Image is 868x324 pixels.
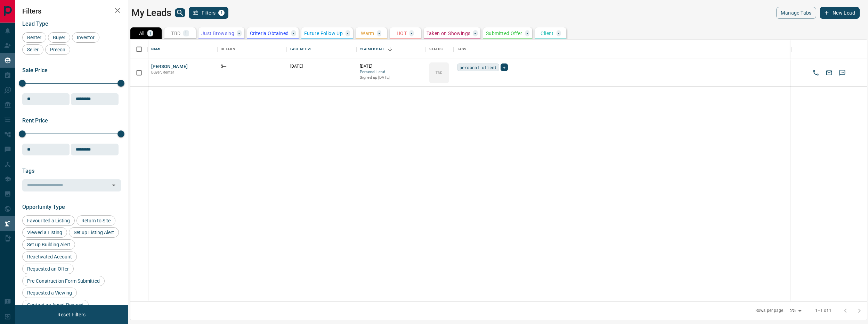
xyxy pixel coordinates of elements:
[356,40,426,59] div: Claimed Date
[486,31,522,36] p: Submitted Offer
[76,215,115,226] div: Return to Site
[454,40,791,59] div: Tags
[148,40,217,59] div: Name
[217,40,287,59] div: Details
[360,75,422,80] p: Signed up [DATE]
[293,31,294,36] p: -
[219,10,224,15] span: 1
[776,7,816,19] button: Manage Tabs
[221,63,283,69] p: $---
[22,215,75,226] div: Favourited a Listing
[45,44,70,55] div: Precon
[25,47,41,52] span: Seller
[25,254,74,259] span: Reactivated Account
[25,230,65,235] span: Viewed a Listing
[22,288,77,298] div: Requested a Viewing
[72,32,99,43] div: Investor
[411,31,412,36] p: -
[360,40,385,59] div: Claimed Date
[175,8,185,17] button: search button
[221,40,235,59] div: Details
[397,31,407,36] p: HOT
[290,40,312,59] div: Last Active
[74,35,97,40] span: Investor
[25,35,44,40] span: Renter
[787,306,804,316] div: 25
[361,31,374,36] p: Warm
[79,218,113,223] span: Return to Site
[22,204,65,210] span: Opportunity Type
[755,308,785,314] p: Rows per page:
[815,308,832,314] p: 1–1 of 1
[250,31,289,36] p: Criteria Obtained
[811,68,821,78] button: Call
[22,117,48,124] span: Rent Price
[151,63,188,70] button: [PERSON_NAME]
[812,69,819,76] svg: Call
[151,40,162,59] div: Name
[501,63,508,71] div: +
[149,31,152,36] p: 1
[22,300,89,310] div: Contact an Agent Request
[131,7,171,18] h1: My Leads
[22,239,75,250] div: Set up Building Alert
[25,266,71,272] span: Requested an Offer
[457,40,467,59] div: Tags
[426,40,454,59] div: Status
[25,278,102,284] span: Pre-Construction Form Submitted
[25,218,72,223] span: Favourited a Listing
[385,44,395,54] button: Sort
[22,276,105,286] div: Pre-Construction Form Submitted
[22,67,48,74] span: Sale Price
[820,7,860,19] button: New Lead
[22,44,43,55] div: Seller
[287,40,356,59] div: Last Active
[139,31,145,36] p: All
[48,47,68,52] span: Precon
[360,63,422,69] p: [DATE]
[474,31,476,36] p: -
[22,251,77,262] div: Reactivated Account
[109,180,119,190] button: Open
[22,227,67,238] div: Viewed a Listing
[53,309,90,321] button: Reset Filters
[50,35,68,40] span: Buyer
[22,20,48,27] span: Lead Type
[429,40,443,59] div: Status
[69,227,119,238] div: Set up Listing Alert
[238,31,240,36] p: -
[189,7,229,19] button: Filters1
[290,63,353,69] p: [DATE]
[22,168,34,174] span: Tags
[360,69,422,75] span: Personal Lead
[824,68,834,78] button: Email
[304,31,343,36] p: Future Follow Up
[25,242,73,247] span: Set up Building Alert
[48,32,70,43] div: Buyer
[71,230,116,235] span: Set up Listing Alert
[527,31,528,36] p: -
[201,31,234,36] p: Just Browsing
[25,290,74,296] span: Requested a Viewing
[22,264,74,274] div: Requested an Offer
[151,70,175,75] span: Buyer, Renter
[837,68,847,78] button: SMS
[839,69,846,76] svg: Sms
[558,31,559,36] p: -
[460,64,497,71] span: personal client
[436,70,442,75] p: TBD
[25,302,86,308] span: Contact an Agent Request
[185,31,187,36] p: 1
[22,7,121,15] h2: Filters
[503,64,505,71] span: +
[347,31,348,36] p: -
[22,32,46,43] div: Renter
[826,69,833,76] svg: Email
[379,31,380,36] p: -
[541,31,553,36] p: Client
[427,31,471,36] p: Taken on Showings
[171,31,180,36] p: TBD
